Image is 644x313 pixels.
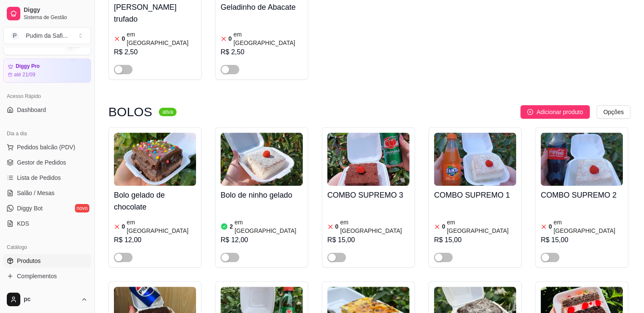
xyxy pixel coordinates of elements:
[17,143,75,151] span: Pedidos balcão (PDV)
[14,71,35,78] article: até 21/09
[541,189,623,201] h4: COMBO SUPREMO 2
[17,106,46,114] span: Dashboard
[16,63,40,70] article: Diggy Pro
[114,189,196,213] h4: Bolo gelado de chocolate
[229,34,232,43] article: 0
[434,189,516,201] h4: COMBO SUPREMO 1
[549,222,552,231] article: 0
[340,218,409,235] article: em [GEOGRAPHIC_DATA]
[221,133,303,186] img: product-image
[26,31,68,40] div: Pudim da Safi ...
[434,235,516,245] div: R$ 15,00
[597,105,630,119] button: Opções
[17,257,41,265] span: Produtos
[24,14,88,21] span: Sistema de Gestão
[221,235,303,245] div: R$ 12,00
[221,1,303,13] h4: Geladinho de Abacate
[603,107,624,117] span: Opções
[434,133,516,186] img: product-image
[127,30,196,47] article: em [GEOGRAPHIC_DATA]
[527,109,533,115] span: plus-circle
[24,6,88,14] span: Diggy
[233,30,303,47] article: em [GEOGRAPHIC_DATA]
[3,217,91,230] a: KDS
[327,133,409,186] img: product-image
[114,1,196,25] h4: [PERSON_NAME] trufado
[17,158,66,167] span: Gestor de Pedidos
[11,31,19,40] span: P
[3,201,91,215] a: Diggy Botnovo
[108,107,152,117] h3: BOLOS
[3,27,91,44] button: Select a team
[159,108,176,116] sup: ativa
[229,222,233,231] article: 2
[3,171,91,184] a: Lista de Pedidos
[3,186,91,200] a: Salão / Mesas
[442,222,445,231] article: 0
[541,133,623,186] img: product-image
[114,133,196,186] img: product-image
[114,47,196,57] div: R$ 2,50
[520,105,590,119] button: Adicionar produto
[221,47,303,57] div: R$ 2,50
[3,140,91,154] button: Pedidos balcão (PDV)
[3,269,91,283] a: Complementos
[114,235,196,245] div: R$ 12,00
[327,189,409,201] h4: COMBO SUPREMO 3
[17,173,61,182] span: Lista de Pedidos
[3,240,91,254] div: Catálogo
[3,59,91,83] a: Diggy Proaté 21/09
[122,222,125,231] article: 0
[17,204,43,212] span: Diggy Bot
[536,107,583,117] span: Adicionar produto
[3,156,91,169] a: Gestor de Pedidos
[235,218,303,235] article: em [GEOGRAPHIC_DATA]
[17,219,29,228] span: KDS
[17,189,55,197] span: Salão / Mesas
[3,127,91,140] div: Dia a dia
[24,296,77,303] span: pc
[3,289,91,310] button: pc
[335,222,339,231] article: 0
[3,3,91,24] a: DiggySistema de Gestão
[221,189,303,201] h4: Bolo de ninho gelado
[127,218,196,235] article: em [GEOGRAPHIC_DATA]
[541,235,623,245] div: R$ 15,00
[3,254,91,268] a: Produtos
[122,34,125,43] article: 0
[3,103,91,117] a: Dashboard
[327,235,409,245] div: R$ 15,00
[553,218,623,235] article: em [GEOGRAPHIC_DATA]
[447,218,516,235] article: em [GEOGRAPHIC_DATA]
[3,89,91,103] div: Acesso Rápido
[17,272,57,280] span: Complementos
